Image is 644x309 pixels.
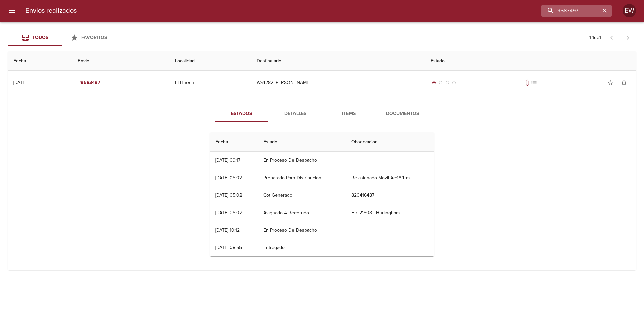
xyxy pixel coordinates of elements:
div: Tabs detalle de guia [215,106,429,122]
td: 820416487 [346,187,434,204]
span: Estados [219,110,264,118]
div: [DATE] 08:55 [215,245,242,250]
td: En Proceso De Despacho [258,222,346,239]
th: Fecha [210,132,258,152]
span: notifications_none [621,79,627,86]
td: Wa4282 [PERSON_NAME] [251,71,425,95]
td: Preparado Para Distribucion [258,169,346,187]
em: 9583497 [80,79,100,87]
span: Documentos [380,110,425,118]
table: Tabla de envíos del cliente [8,51,636,270]
td: Entregado [258,239,346,257]
h6: Envios realizados [25,5,77,16]
th: Localidad [170,51,252,71]
span: radio_button_unchecked [439,81,443,85]
span: Favoritos [81,35,107,40]
input: buscar [541,5,600,17]
th: Fecha [8,51,72,71]
span: star_border [607,79,614,86]
div: Generado [431,79,458,86]
td: Re-asignado Movil Ae484rm [346,169,434,187]
div: Tabs Envios [8,30,115,46]
button: Activar notificaciones [617,76,631,89]
div: EW [623,4,636,17]
table: Tabla de seguimiento [210,132,434,257]
div: [DATE] [13,80,26,85]
span: Todos [32,35,48,40]
span: Tiene documentos adjuntos [524,79,531,86]
td: Cot Generado [258,187,346,204]
th: Estado [425,51,636,71]
div: [DATE] 10:12 [215,227,240,233]
td: Asignado A Recorrido [258,204,346,222]
button: Agregar a favoritos [604,76,617,89]
span: Items [326,110,372,118]
th: Envio [72,51,170,71]
td: En Proceso De Despacho [258,152,346,169]
span: radio_button_unchecked [452,81,456,85]
span: Detalles [272,110,318,118]
div: [DATE] 05:02 [215,175,242,181]
span: No tiene pedido asociado [531,79,537,86]
span: radio_button_checked [432,81,436,85]
button: menu [4,3,20,19]
th: Estado [258,132,346,152]
div: Abrir información de usuario [623,4,636,17]
th: Destinatario [251,51,425,71]
div: [DATE] 05:02 [215,210,242,216]
p: 1 - 1 de 1 [589,34,601,41]
div: [DATE] 09:17 [215,157,240,163]
span: Pagina siguiente [620,30,636,46]
td: El Huecu [170,71,252,95]
td: H.r. 21808 - Hurlingham [346,204,434,222]
span: radio_button_unchecked [445,81,449,85]
button: 9583497 [78,77,103,89]
th: Observacion [346,132,434,152]
span: Pagina anterior [604,34,620,41]
div: [DATE] 05:02 [215,192,242,198]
